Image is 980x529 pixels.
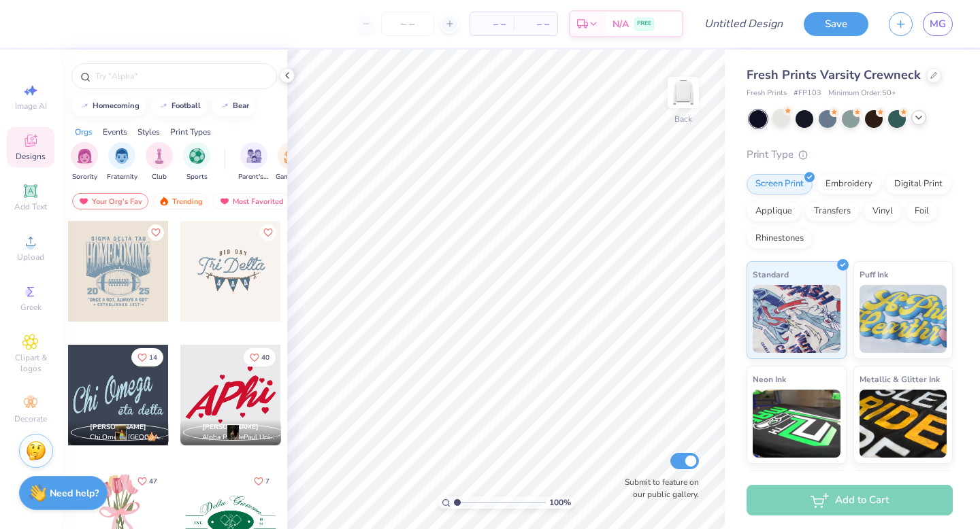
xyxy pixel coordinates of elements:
[747,228,813,249] div: Rhinestones
[276,142,307,182] button: filter button
[77,148,93,164] img: Sorority Image
[747,67,921,83] span: Fresh Prints Varsity Crewneck
[152,148,167,164] img: Club Image
[860,390,947,458] img: Metallic & Glitter Ink
[246,148,262,164] img: Parent's Weekend Image
[753,372,786,386] span: Neon Ink
[693,10,794,37] input: Untitled Design
[906,201,938,222] div: Foil
[828,88,896,99] span: Minimum Order: 50 +
[186,172,208,182] span: Sports
[78,197,89,206] img: most_fav.gif
[20,302,42,313] span: Greek
[90,422,146,432] span: [PERSON_NAME]
[15,101,47,112] span: Image AI
[14,201,47,212] span: Add Text
[238,172,269,182] span: Parent's Weekend
[202,432,276,443] span: Alpha Phi, DePaul University
[79,102,90,110] img: trend_line.gif
[171,102,201,109] div: football
[219,102,230,110] img: trend_line.gif
[7,352,54,374] span: Clipart & logos
[637,19,651,29] span: FREE
[183,142,210,182] button: filter button
[747,147,953,163] div: Print Type
[107,142,137,182] div: filter for Fraternity
[75,126,93,138] div: Orgs
[149,354,157,361] span: 14
[238,142,269,182] button: filter button
[14,413,47,424] span: Decorate
[248,472,276,490] button: Like
[131,472,163,490] button: Like
[747,201,801,222] div: Applique
[860,372,940,386] span: Metallic & Glitter Ink
[381,12,434,36] input: – –
[107,172,137,182] span: Fraternity
[860,267,888,281] span: Puff Ink
[146,142,173,182] div: filter for Club
[219,197,230,206] img: most_fav.gif
[753,285,840,353] img: Standard
[16,151,46,162] span: Designs
[794,88,821,99] span: # FP103
[149,478,157,485] span: 47
[170,126,211,138] div: Print Types
[860,285,947,353] img: Puff Ink
[276,172,307,182] span: Game Day
[131,348,163,366] button: Like
[159,197,169,206] img: trending.gif
[50,487,99,500] strong: Need help?
[90,432,163,443] span: Chi Omega, [GEOGRAPHIC_DATA][US_STATE]
[753,390,840,458] img: Neon Ink
[94,69,268,83] input: Try "Alpha"
[17,252,44,262] span: Upload
[238,142,269,182] div: filter for Parent's Weekend
[478,17,506,31] span: – –
[212,96,255,116] button: bear
[213,193,290,209] div: Most Favorited
[670,79,697,106] img: Back
[72,172,97,182] span: Sorority
[261,354,269,361] span: 40
[885,174,951,194] div: Digital Print
[817,174,881,194] div: Embroidery
[522,17,549,31] span: – –
[202,422,259,432] span: [PERSON_NAME]
[747,88,787,99] span: Fresh Prints
[183,142,210,182] div: filter for Sports
[152,172,167,182] span: Club
[107,142,137,182] button: filter button
[71,96,146,116] button: homecoming
[233,102,249,109] div: bear
[753,267,789,281] span: Standard
[617,476,699,500] label: Submit to feature on our public gallery.
[674,113,692,125] div: Back
[148,224,164,241] button: Like
[71,142,98,182] div: filter for Sorority
[930,16,946,32] span: MG
[71,142,98,182] button: filter button
[158,102,169,110] img: trend_line.gif
[146,142,173,182] button: filter button
[93,102,140,109] div: homecoming
[276,142,307,182] div: filter for Game Day
[805,201,860,222] div: Transfers
[284,148,299,164] img: Game Day Image
[72,193,148,209] div: Your Org's Fav
[864,201,902,222] div: Vinyl
[265,478,269,485] span: 7
[137,126,160,138] div: Styles
[103,126,127,138] div: Events
[804,12,868,36] button: Save
[549,496,571,509] span: 100 %
[150,96,207,116] button: football
[114,148,129,164] img: Fraternity Image
[189,148,205,164] img: Sports Image
[152,193,209,209] div: Trending
[244,348,276,366] button: Like
[612,17,629,31] span: N/A
[923,12,953,36] a: MG
[747,174,813,194] div: Screen Print
[260,224,276,241] button: Like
